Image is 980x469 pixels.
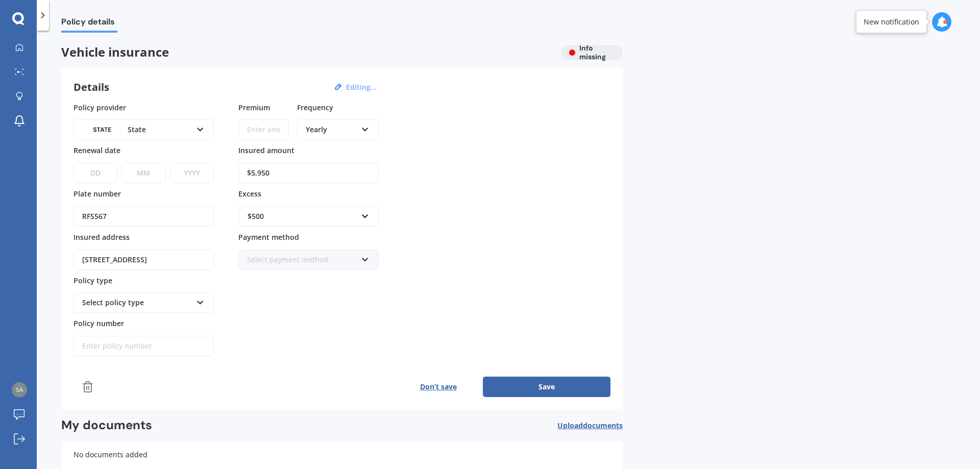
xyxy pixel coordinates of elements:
[864,17,919,27] div: New notification
[73,232,130,242] span: Insured address
[73,275,112,285] span: Policy type
[343,83,380,92] button: Editing...
[394,377,483,397] button: Don’t save
[238,102,270,112] span: Premium
[248,211,357,222] div: $500
[238,119,289,140] input: Enter amount
[73,206,214,227] input: Enter plate number
[61,417,152,433] h2: My documents
[61,17,117,31] span: Policy details
[82,122,122,137] img: State-text-1.webp
[73,336,214,356] input: Enter policy number
[82,297,192,308] div: Select policy type
[12,382,27,398] img: 936e34d3409c750fc43096d0dd43d63e
[73,250,214,270] input: Enter address
[82,124,192,135] div: State
[483,377,610,397] button: Save
[557,417,623,433] button: Uploaddocuments
[238,189,261,199] span: Excess
[306,124,357,135] div: Yearly
[557,422,623,430] span: Upload
[61,45,553,60] span: Vehicle insurance
[73,145,120,155] span: Renewal date
[247,254,357,265] div: Select payment method
[73,81,109,94] h3: Details
[297,102,333,112] span: Frequency
[238,145,295,155] span: Insured amount
[583,421,623,430] span: documents
[73,189,121,199] span: Plate number
[238,232,299,242] span: Payment method
[238,163,379,183] input: Enter amount
[73,102,126,112] span: Policy provider
[73,318,124,328] span: Policy number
